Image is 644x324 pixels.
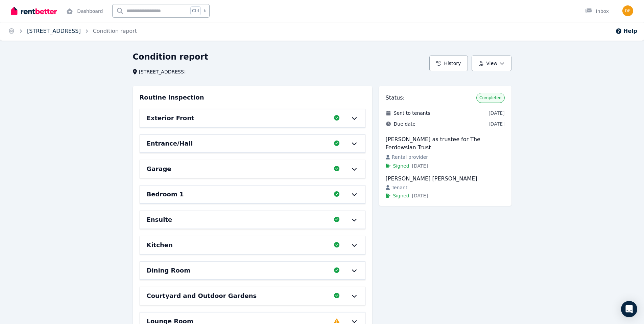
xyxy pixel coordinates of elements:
[392,154,428,160] span: Rental provider
[386,135,505,152] div: [PERSON_NAME] as trustee for The Ferdowsian Trust
[615,27,637,35] button: Help
[139,68,186,75] span: [STREET_ADDRESS]
[27,28,81,34] a: [STREET_ADDRESS]
[147,215,172,224] h6: Ensuite
[147,190,184,199] h6: Bedroom 1
[204,8,206,14] span: k
[412,163,428,169] span: [DATE]
[472,56,511,71] button: View
[622,5,633,16] img: Marie Veronique Desiree Wosgien
[488,110,504,116] span: [DATE]
[386,175,505,183] div: [PERSON_NAME] [PERSON_NAME]
[621,301,637,317] div: Open Intercom Messenger
[585,8,609,15] div: Inbox
[479,95,501,101] span: Completed
[147,164,171,174] h6: Garage
[488,121,504,127] span: [DATE]
[147,240,173,250] h6: Kitchen
[133,51,208,62] h1: Condition report
[140,93,204,102] h3: Routine Inspection
[429,56,468,71] button: History
[393,192,409,199] span: Signed
[190,6,201,15] span: Ctrl
[11,6,57,16] img: RentBetter
[394,121,415,127] span: Due date
[147,113,194,123] h6: Exterior Front
[93,28,137,34] a: Condition report
[147,291,257,301] h6: Courtyard and Outdoor Gardens
[412,192,428,199] span: [DATE]
[393,163,409,169] span: Signed
[386,94,405,102] h3: Status:
[147,139,193,148] h6: Entrance/Hall
[392,184,408,191] span: Tenant
[394,110,430,116] span: Sent to tenants
[147,266,190,275] h6: Dining Room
